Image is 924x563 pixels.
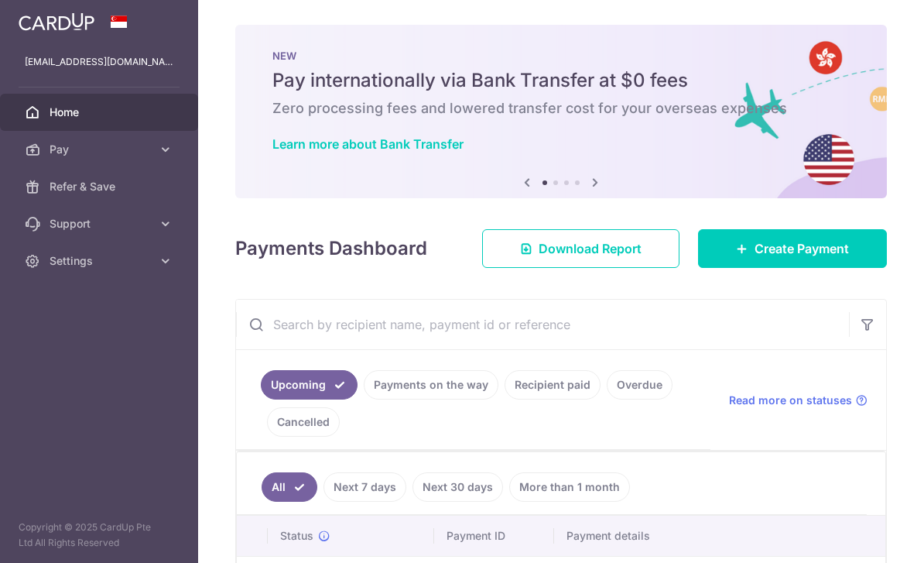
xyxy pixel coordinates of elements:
[272,99,850,118] h6: Zero processing fees and lowered transfer cost for your overseas expenses
[698,229,887,268] a: Create Payment
[19,12,94,31] img: CardUp
[434,516,554,556] th: Payment ID
[236,300,849,349] input: Search by recipient name, payment id or reference
[235,25,887,198] img: Bank transfer banner
[364,370,498,400] a: Payments on the way
[272,68,850,93] h5: Pay internationally via Bank Transfer at $0 fees
[505,370,601,400] a: Recipient paid
[539,239,642,258] span: Download Report
[50,105,152,120] span: Home
[262,472,317,502] a: All
[25,54,173,70] p: [EMAIL_ADDRESS][DOMAIN_NAME]
[729,393,852,408] span: Read more on statuses
[272,136,464,152] a: Learn more about Bank Transfer
[50,253,152,269] span: Settings
[280,528,313,544] span: Status
[50,216,152,232] span: Support
[607,370,672,400] a: Overdue
[235,235,427,263] h4: Payments Dashboard
[50,179,152,194] span: Refer & Save
[272,50,850,62] p: NEW
[323,472,406,502] a: Next 7 days
[509,472,630,502] a: More than 1 month
[267,407,340,437] a: Cancelled
[755,239,849,258] span: Create Payment
[261,370,358,400] a: Upcoming
[412,472,503,502] a: Next 30 days
[50,142,152,157] span: Pay
[554,516,899,556] th: Payment details
[482,229,679,268] a: Download Report
[729,393,868,408] a: Read more on statuses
